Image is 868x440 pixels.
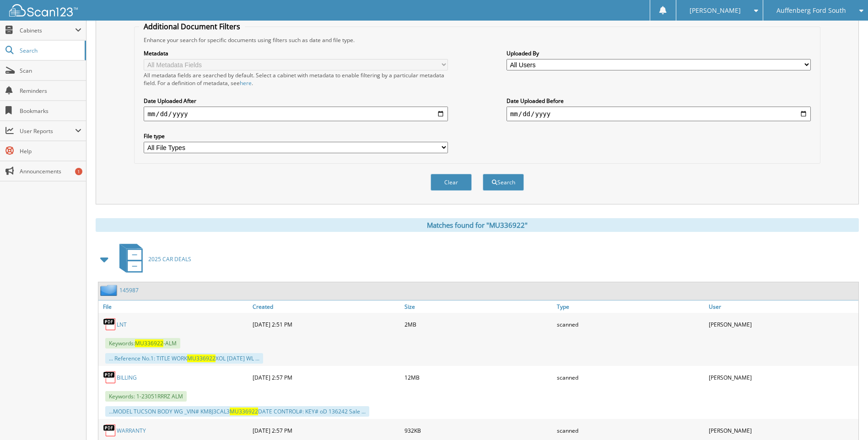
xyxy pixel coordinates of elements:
div: scanned [555,368,706,386]
div: [DATE] 2:57 PM [250,368,402,386]
div: 2MB [402,315,554,333]
img: scan123-logo-white.svg [9,4,78,16]
div: 1 [75,168,82,175]
span: MU336922 [230,408,258,415]
img: PDF.png [103,370,117,384]
span: MU336922 [187,354,216,362]
a: File [98,300,250,313]
span: [PERSON_NAME] [690,8,741,13]
div: 12MB [402,368,554,386]
span: Reminders [20,87,81,95]
a: BILLING [117,374,137,381]
label: Uploaded By [507,49,811,57]
div: [PERSON_NAME] [706,368,858,386]
span: Auffenberg Ford South [776,8,846,13]
div: scanned [555,315,706,333]
div: Enhance your search for specific documents using filters such as date and file type. [139,36,815,44]
label: Date Uploaded Before [507,97,811,105]
img: folder2.png [100,284,119,296]
a: here [240,79,252,87]
span: Cabinets [20,27,75,34]
span: Scan [20,67,81,75]
a: 2025 CAR DEALS [114,241,191,277]
a: WARRANTY [117,427,146,435]
div: All metadata fields are searched by default. Select a cabinet with metadata to enable filtering b... [144,71,448,87]
label: File type [144,132,448,140]
legend: Additional Document Filters [139,21,245,32]
a: 145987 [119,286,139,294]
div: [DATE] 2:51 PM [250,315,402,333]
div: [DATE] 2:57 PM [250,421,402,440]
div: Matches found for "MU336922" [96,218,859,232]
span: User Reports [20,127,75,135]
img: PDF.png [103,424,117,437]
a: Size [402,300,554,313]
span: 2025 CAR DEALS [148,255,191,263]
label: Metadata [144,49,448,57]
a: Created [250,300,402,313]
span: MU336922 [135,339,163,347]
span: Announcements [20,167,81,175]
img: PDF.png [103,317,117,331]
div: ... Reference No.1: TITLE WORK XOL [DATE] WL ... [105,353,263,364]
span: Search [20,47,80,54]
a: Type [555,300,706,313]
div: [PERSON_NAME] [706,315,858,333]
label: Date Uploaded After [144,97,448,105]
div: [PERSON_NAME] [706,421,858,440]
span: Bookmarks [20,107,81,115]
button: Clear [431,174,472,191]
div: scanned [555,421,706,440]
span: Help [20,147,81,155]
span: Keywords: -ALM [105,338,180,349]
a: LNT [117,321,127,328]
a: User [706,300,858,313]
input: end [507,107,811,121]
input: start [144,107,448,121]
div: 932KB [402,421,554,440]
button: Search [483,174,524,191]
div: ...MODEL TUCSON BODY WG _VIN# KM8J3CAL3 DATE CONTROL#: KEY# oD 136242 Sale ... [105,406,369,417]
span: Keywords: 1-23051RRRZ ALM [105,391,187,402]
